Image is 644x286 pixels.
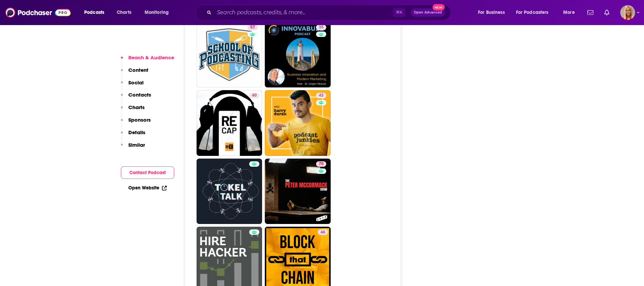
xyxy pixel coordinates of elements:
p: Content [128,67,148,73]
button: Similar [121,142,145,154]
p: Social [128,79,144,86]
span: ⌘ K [393,8,405,17]
a: 57 [247,25,258,30]
img: Podchaser - Follow, Share and Rate Podcasts [5,6,71,19]
button: Content [121,67,148,79]
span: Monitoring [145,8,169,17]
button: Sponsors [121,117,151,129]
img: User Profile [620,5,635,20]
a: 43 [265,90,331,156]
a: 70 [316,161,326,167]
p: Sponsors [128,117,151,123]
p: Similar [128,142,145,148]
button: Details [121,129,145,142]
a: Charts [112,7,135,18]
button: Social [121,79,144,92]
a: Open Website [128,185,167,191]
button: open menu [79,7,113,18]
input: Search podcasts, credits, & more... [214,7,393,18]
button: Contact Podcast [121,166,174,179]
span: Podcasts [84,8,104,17]
a: 70 [265,159,331,224]
p: Reach & Audience [128,54,174,61]
button: open menu [558,7,583,18]
a: 35 [265,22,331,88]
a: 57 [197,22,262,88]
p: Details [128,129,145,136]
span: 35 [319,24,324,31]
span: 70 [319,161,324,167]
button: Contacts [121,91,151,104]
span: 40 [252,92,257,99]
a: 40 [197,90,262,156]
span: Logged in as KymberleeBolden [620,5,635,20]
a: Show notifications dropdown [602,7,612,18]
span: For Business [478,8,505,17]
button: open menu [512,7,558,18]
a: 43 [316,93,326,98]
p: Contacts [128,91,151,98]
span: New [433,4,445,11]
span: 57 [250,24,255,31]
a: 40 [249,93,259,98]
span: 46 [320,229,325,236]
div: Search podcasts, credits, & more... [202,5,457,20]
a: 46 [318,229,328,235]
button: Show profile menu [620,5,635,20]
p: Charts [128,104,145,110]
span: Charts [117,8,131,17]
span: 43 [319,92,324,99]
a: 35 [316,25,326,30]
button: Reach & Audience [121,54,174,67]
button: open menu [473,7,513,18]
button: open menu [140,7,178,18]
span: For Podcasters [516,8,549,17]
button: Open AdvancedNew [411,8,445,17]
button: Charts [121,104,145,117]
a: Show notifications dropdown [585,7,596,18]
span: More [563,8,575,17]
span: Open Advanced [414,11,442,14]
